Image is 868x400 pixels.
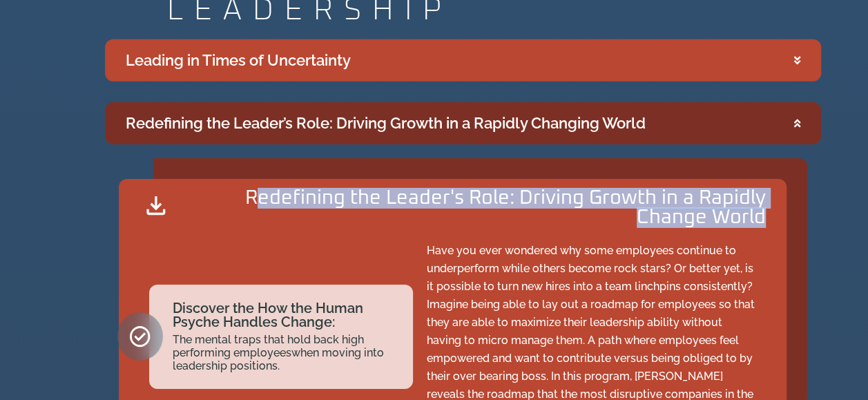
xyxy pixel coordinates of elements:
[105,102,821,144] summary: Redefining the Leader’s Role: Driving Growth in a Rapidly Changing World
[173,333,400,373] h2: The mental traps that hold back high performing employeeswhen moving into leadership positions.
[177,189,766,229] h2: Redefining the Leader's Role: Driving Growth in a Rapidly Change World
[173,301,400,329] h2: Discover the How the Human Psyche Handles Change:
[126,49,351,72] div: Leading in Times of Uncertainty
[126,112,646,135] div: Redefining the Leader’s Role: Driving Growth in a Rapidly Changing World
[105,39,821,82] summary: Leading in Times of Uncertainty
